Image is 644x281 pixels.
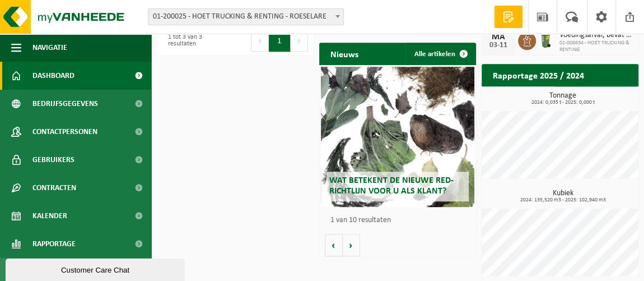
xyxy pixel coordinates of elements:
[32,90,98,118] span: Bedrijfsgegevens
[559,31,633,40] span: Voedingsafval, bevat producten van dierlijke oorsprong, onverpakt, categorie 3
[405,43,475,65] a: Alle artikelen
[32,230,76,258] span: Rapportage
[251,29,269,52] button: Previous
[291,29,308,52] button: Next
[321,67,474,207] a: Wat betekent de nieuwe RED-richtlijn voor u als klant?
[487,100,638,105] span: 2024: 0,035 t - 2025: 0,000 t
[32,146,74,174] span: Gebruikers
[6,256,187,281] iframe: chat widget
[559,40,633,53] span: 02-008634 - HOET TRUCKING & RENTING
[32,202,67,230] span: Kalender
[32,118,97,146] span: Contactpersonen
[487,42,510,49] div: 03-11
[482,64,595,86] h2: Rapportage 2025 / 2024
[487,197,638,203] span: 2024: 135,520 m3 - 2025: 102,940 m3
[555,86,637,108] a: Bekijk rapportage
[32,62,74,90] span: Dashboard
[487,92,638,105] h3: Tonnage
[536,30,555,49] img: WB-0140-HPE-GN-50
[330,216,470,224] p: 1 van 10 resultaten
[32,34,67,62] span: Navigatie
[343,234,360,256] button: Volgende
[325,234,343,256] button: Vorige
[487,33,510,42] div: MA
[162,28,230,53] div: 1 tot 3 van 3 resultaten
[148,9,343,25] span: 01-200025 - HOET TRUCKING & RENTING - ROESELARE
[487,190,638,203] h3: Kubiek
[148,8,344,25] span: 01-200025 - HOET TRUCKING & RENTING - ROESELARE
[329,176,454,196] span: Wat betekent de nieuwe RED-richtlijn voor u als klant?
[32,174,76,202] span: Contracten
[269,29,291,52] button: 1
[319,43,370,65] h2: Nieuws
